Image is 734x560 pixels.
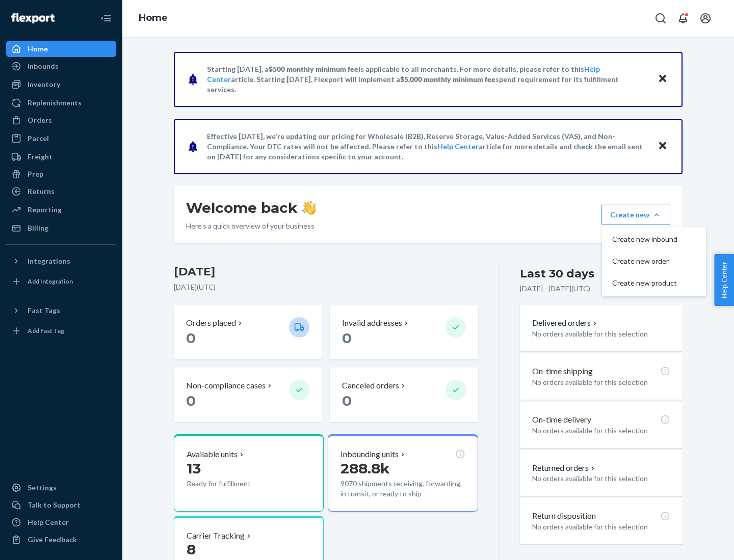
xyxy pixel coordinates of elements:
[28,79,60,90] div: Inventory
[186,380,266,391] p: Non-compliance cases
[6,302,116,319] button: Fast Tags
[650,8,671,29] button: Open Search Box
[6,76,116,93] a: Inventory
[28,535,77,545] div: Give Feedback
[28,152,53,162] div: Freight
[28,205,62,215] div: Reporting
[28,169,43,179] div: Prep
[437,142,479,151] a: Help Center
[532,317,599,329] button: Delivered orders
[6,531,116,548] button: Give Feedback
[6,183,116,200] a: Returns
[186,317,236,329] p: Orders placed
[6,514,116,530] a: Help Center
[96,8,116,29] button: Close Navigation
[342,329,352,347] span: 0
[532,377,670,387] p: No orders available for this selection
[6,202,116,218] a: Reporting
[6,273,116,290] a: Add Integration
[532,329,670,339] p: No orders available for this selection
[532,414,591,426] p: On-time delivery
[174,368,322,422] button: Non-compliance cases 0
[342,317,402,329] p: Invalid addresses
[6,166,116,182] a: Prep
[532,510,596,522] p: Return disposition
[28,326,64,335] div: Add Fast Tag
[28,115,52,125] div: Orders
[28,44,48,54] div: Home
[187,460,201,477] span: 13
[6,130,116,147] a: Parcel
[714,254,734,306] button: Help Center
[28,98,82,108] div: Replenishments
[340,449,399,460] p: Inbounding units
[187,530,245,542] p: Carrier Tracking
[604,272,704,294] button: Create new product
[6,323,116,339] a: Add Fast Tag
[532,366,593,377] p: On-time shipping
[6,253,116,269] button: Integrations
[695,8,716,29] button: Open account menu
[6,480,116,496] a: Settings
[656,139,669,154] button: Close
[520,284,590,294] p: [DATE] - [DATE] ( UTC )
[187,541,196,558] span: 8
[186,329,196,347] span: 0
[174,305,322,359] button: Orders placed 0
[330,368,478,422] button: Canceled orders 0
[604,229,704,250] button: Create new inbound
[207,131,648,162] p: Effective [DATE], we're updating our pricing for Wholesale (B2B), Reserve Storage, Value-Added Se...
[612,279,677,287] span: Create new product
[28,500,81,510] div: Talk to Support
[207,64,648,95] p: Starting [DATE], a is applicable to all merchants. For more details, please refer to this article...
[28,223,48,233] div: Billing
[174,434,324,512] button: Available units13Ready for fulfillment
[330,305,478,359] button: Invalid addresses 0
[269,65,358,73] span: $500 monthly minimum fee
[601,205,670,225] button: Create newCreate new inboundCreate new orderCreate new product
[6,220,116,236] a: Billing
[130,4,176,33] ol: breadcrumbs
[187,449,238,460] p: Available units
[139,12,168,23] a: Home
[6,497,116,513] a: Talk to Support
[174,264,478,280] h3: [DATE]
[673,8,693,29] button: Open notifications
[6,95,116,111] a: Replenishments
[656,72,669,87] button: Close
[6,149,116,165] a: Freight
[28,277,73,286] div: Add Integration
[532,462,597,474] button: Returned orders
[186,392,196,409] span: 0
[532,522,670,532] p: No orders available for this selection
[342,380,399,391] p: Canceled orders
[604,250,704,272] button: Create new order
[186,199,316,217] h1: Welcome back
[532,426,670,436] p: No orders available for this selection
[28,517,69,527] div: Help Center
[340,479,465,499] p: 9070 shipments receiving, forwarding, in transit, or ready to ship
[28,61,59,71] div: Inbounds
[612,236,677,243] span: Create new inbound
[28,186,55,197] div: Returns
[302,201,316,215] img: hand-wave emoji
[520,266,594,282] div: Last 30 days
[612,258,677,265] span: Create new order
[11,13,55,23] img: Flexport logo
[340,460,390,477] span: 288.8k
[28,483,57,493] div: Settings
[28,305,60,316] div: Fast Tags
[400,75,495,83] span: $5,000 monthly minimum fee
[28,256,70,266] div: Integrations
[174,282,478,292] p: [DATE] ( UTC )
[186,221,316,231] p: Here’s a quick overview of your business
[342,392,352,409] span: 0
[6,112,116,128] a: Orders
[6,58,116,74] a: Inbounds
[6,41,116,57] a: Home
[187,479,281,489] p: Ready for fulfillment
[532,473,670,484] p: No orders available for this selection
